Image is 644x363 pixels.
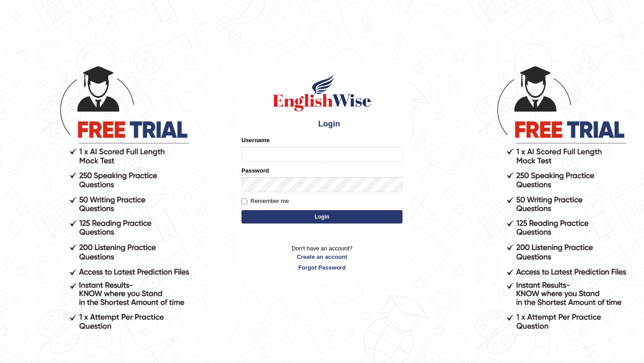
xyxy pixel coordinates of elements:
[241,166,269,175] label: Password
[241,197,289,206] label: Remember me
[241,136,270,144] label: Username
[271,72,373,113] img: Logo of English Wise sign in for intelligent practice with AI
[241,117,402,131] h4: Login
[241,198,247,204] input: Remember me
[241,253,402,261] a: Create an account
[241,244,402,272] p: Don't have an account?
[241,263,402,272] a: Forgot Password
[241,210,402,224] button: Login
